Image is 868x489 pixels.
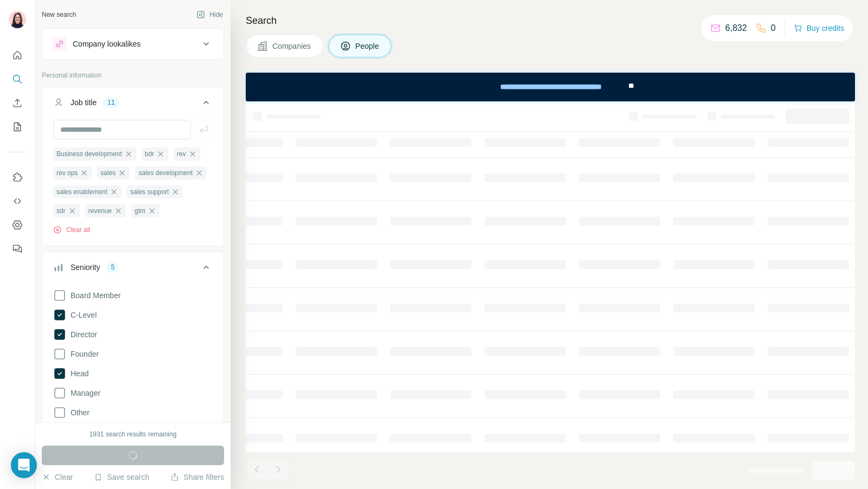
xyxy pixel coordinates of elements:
button: Feedback [9,239,26,259]
span: Head [66,368,88,379]
p: 0 [771,22,776,35]
div: Open Intercom Messenger [11,452,37,478]
p: Personal information [42,70,224,80]
button: Enrich CSV [9,93,26,113]
span: gtm [135,206,145,216]
span: sales enablement [56,187,107,197]
iframe: Banner [246,73,855,101]
span: sales development [138,168,193,178]
button: My lists [9,117,26,137]
div: New search [42,10,76,20]
button: Hide [189,7,231,23]
span: Other [66,407,90,418]
span: People [355,41,380,52]
span: sdr [56,206,66,216]
div: Company lookalikes [73,38,141,49]
span: Founder [66,349,99,359]
button: Dashboard [9,215,26,235]
span: revenue [88,206,112,216]
button: Clear [42,472,73,482]
button: Use Surfe on LinkedIn [9,168,26,187]
span: Manager [66,388,100,398]
h4: Search [246,13,855,28]
div: 5 [106,262,119,272]
button: Buy credits [794,21,844,36]
button: Use Surfe API [9,191,26,211]
button: Save search [94,472,149,482]
button: Clear all [53,225,90,235]
span: Business development [56,149,122,159]
button: Quick start [9,46,26,65]
span: bdr [145,149,154,159]
p: 6,832 [725,22,747,35]
span: C-Level [66,310,97,320]
div: 1931 search results remaining [90,429,177,439]
span: Director [66,329,97,340]
span: sales [100,168,116,178]
div: 11 [103,98,119,107]
span: sales support [130,187,169,197]
span: rev [177,149,186,159]
button: Share filters [170,472,224,482]
img: Avatar [9,11,26,28]
span: Companies [272,41,312,52]
span: Board Member [66,290,121,301]
div: Seniority [71,262,100,273]
button: Job title11 [42,89,224,120]
button: Company lookalikes [42,31,224,57]
div: Job title [71,97,97,108]
span: rev ops [56,168,78,178]
button: Search [9,69,26,89]
button: Seniority5 [42,254,224,285]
